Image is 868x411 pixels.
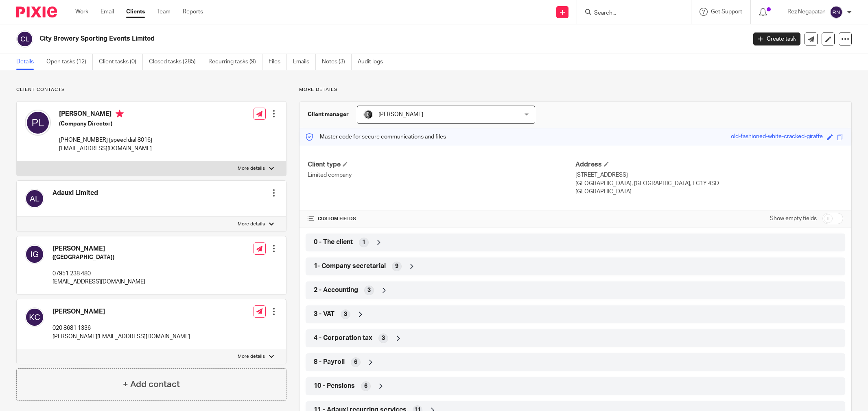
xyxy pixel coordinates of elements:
p: 020 8681 1336 [52,324,190,332]
a: Details [16,54,40,70]
span: Get Support [711,9,742,15]
span: 8 - Payroll [314,358,345,366]
p: [EMAIL_ADDRESS][DOMAIN_NAME] [59,145,152,153]
span: 2 - Accounting [314,286,358,294]
h4: [PERSON_NAME] [52,244,145,253]
p: Client contacts [16,87,286,93]
h5: (Company Director) [59,120,152,128]
a: Clients [126,8,145,16]
a: Open tasks (12) [46,54,93,70]
a: Client tasks (0) [99,54,143,70]
h4: + Add contact [123,378,180,391]
span: 3 - VAT [314,310,335,318]
span: 3 [382,334,385,342]
h2: City Brewery Sporting Events Limited [39,35,601,43]
a: Audit logs [358,54,389,70]
a: Recurring tasks (9) [208,54,262,70]
p: [GEOGRAPHIC_DATA] [575,188,843,196]
p: Master code for secure communications and files [306,133,446,141]
i: Primary [116,110,124,118]
h4: CUSTOM FIELDS [308,216,575,222]
span: 1 [362,238,365,247]
span: 4 - Corporation tax [314,334,372,342]
p: More details [238,165,265,172]
label: Show empty fields [770,214,817,223]
p: More details [238,353,265,360]
img: DSC_9061-3.jpg [363,110,373,119]
span: 6 [364,382,367,390]
p: [EMAIL_ADDRESS][DOMAIN_NAME] [52,278,145,286]
p: Rez Negapatan [787,8,826,16]
a: Files [269,54,287,70]
p: 07951 238 480 [52,270,145,278]
span: 1- Company secretarial [314,262,386,270]
span: 3 [344,310,347,318]
a: Closed tasks (285) [149,54,202,70]
a: Notes (3) [322,54,352,70]
h4: Client type [308,160,575,169]
p: [GEOGRAPHIC_DATA], [GEOGRAPHIC_DATA], EC1Y 4SD [575,180,843,188]
span: 0 - The client [314,238,353,247]
h5: ([GEOGRAPHIC_DATA]) [52,253,145,262]
p: More details [299,87,852,93]
img: svg%3E [830,6,843,19]
img: svg%3E [25,189,44,208]
p: More details [238,221,265,227]
a: Reports [183,8,203,16]
h4: Address [575,160,843,169]
p: [PHONE_NUMBER] [speed dial 8016] [59,136,152,144]
img: svg%3E [25,244,44,264]
span: 6 [354,358,357,366]
a: Emails [293,54,316,70]
p: Limited company [308,171,575,179]
span: 10 - Pensions [314,382,355,390]
div: old-fashioned-white-cracked-giraffe [731,132,823,142]
span: [PERSON_NAME] [378,112,423,117]
a: Create task [753,32,800,45]
img: svg%3E [25,307,44,327]
h3: Client manager [308,110,349,119]
img: svg%3E [25,110,51,136]
img: svg%3E [16,30,33,48]
a: Team [157,8,171,16]
span: 9 [395,262,398,270]
h4: [PERSON_NAME] [52,307,190,316]
h4: Adauxi Limited [52,189,98,197]
p: [STREET_ADDRESS] [575,171,843,179]
img: Pixie [16,6,57,17]
input: Search [593,10,667,17]
h4: [PERSON_NAME] [59,110,152,120]
p: [PERSON_NAME][EMAIL_ADDRESS][DOMAIN_NAME] [52,333,190,341]
span: 3 [367,286,371,294]
a: Email [101,8,114,16]
a: Work [75,8,88,16]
